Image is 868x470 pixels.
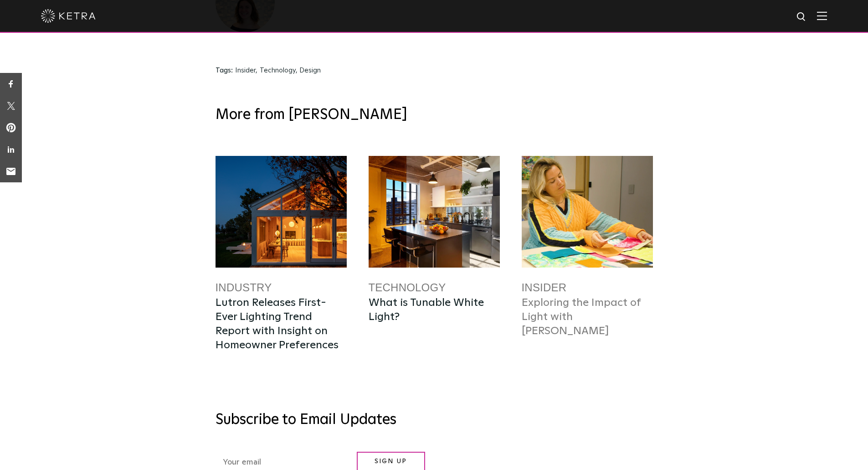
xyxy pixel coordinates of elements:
a: Technology [260,67,296,74]
a: Technology [369,281,446,294]
h3: More from [PERSON_NAME] [216,106,653,125]
h3: Subscribe to Email Updates [216,411,653,430]
a: Design [299,67,321,74]
a: Insider [235,67,256,74]
a: Exploring the Impact of Light with [PERSON_NAME] [522,297,641,336]
span: , [256,67,257,74]
a: Industry [216,281,272,294]
span: , [296,67,298,74]
a: What is Tunable White Light? [369,297,484,322]
img: ketra-logo-2019-white [41,9,96,23]
img: search icon [796,11,807,23]
img: Hamburger%20Nav.svg [817,11,827,20]
a: Insider [522,281,567,294]
a: Lutron Releases First-Ever Lighting Trend Report with Insight on Homeowner Preferences [216,297,339,351]
input: Your email [216,455,352,470]
h3: Tags: [216,66,233,75]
